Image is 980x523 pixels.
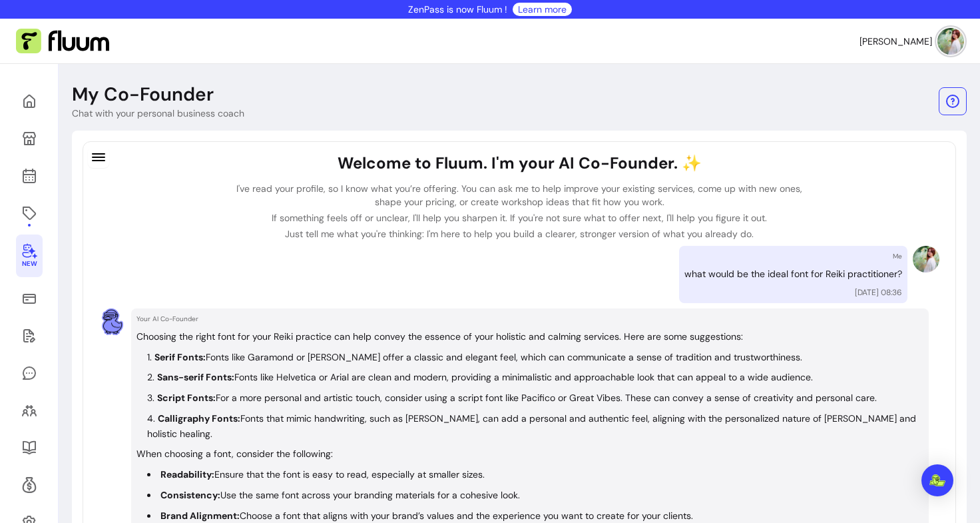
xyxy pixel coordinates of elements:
[158,412,240,424] strong: Calligraphy Fonts:
[72,83,214,107] p: My Co-Founder
[16,123,43,155] a: My Page
[154,351,802,363] p: Fonts like Garamond or [PERSON_NAME] offer a classic and elegant feel, which can communicate a se...
[147,467,923,482] li: Ensure that the font is easy to read, especially at smaller sizes.
[893,251,902,261] p: Me
[913,246,939,272] img: Provider image
[408,3,507,16] p: ZenPass is now Fluum !
[16,282,43,314] a: Sales
[229,182,810,209] p: I've read your profile, so I know what you’re offering. You can ask me to help improve your exist...
[16,85,43,117] a: Home
[147,488,923,503] li: Use the same font across your branding materials for a cohesive look.
[684,266,902,282] p: what would be the ideal font for Reiki practitioner?
[157,392,216,404] strong: Script Fonts:
[16,29,109,54] img: Fluum Logo
[937,28,964,55] img: avatar
[160,468,214,480] strong: Readability:
[16,320,43,352] a: Waivers
[160,510,240,522] strong: Brand Alignment:
[16,235,43,277] a: New
[229,211,810,225] p: If something feels off or unclear, I'll help you sharpen it. If you're not sure what to offer nex...
[16,357,43,389] a: My Messages
[136,314,923,324] p: Your AI Co-Founder
[16,197,43,229] a: Offerings
[855,287,902,298] p: [DATE] 08:36
[16,394,43,426] a: Clients
[136,446,923,462] p: When choosing a font, consider the following:
[147,412,916,440] p: Fonts that mimic handwriting, such as [PERSON_NAME], can add a personal and authentic feel, align...
[99,308,126,335] img: AI Co-Founder avatar
[154,351,206,363] strong: Serif Fonts:
[16,469,43,501] a: Refer & Earn
[859,28,964,55] button: avatar[PERSON_NAME]
[157,371,813,383] p: Fonts like Helvetica or Arial are clean and modern, providing a minimalistic and approachable loo...
[16,432,43,464] a: Resources
[859,35,932,48] span: [PERSON_NAME]
[229,227,810,241] p: Just tell me what you're thinking: I'm here to help you build a clearer, stronger version of what...
[16,160,43,192] a: Calendar
[229,153,810,174] h1: Welcome to Fluum. I'm your AI Co-Founder. ✨
[921,464,953,496] div: Open Intercom Messenger
[160,489,220,501] strong: Consistency:
[518,3,567,16] a: Learn more
[72,107,244,120] p: Chat with your personal business coach
[157,371,234,383] strong: Sans-serif Fonts:
[157,392,877,404] p: For a more personal and artistic touch, consider using a script font like Pacifico or Great Vibes...
[136,329,923,344] p: Choosing the right font for your Reiki practice can help convey the essence of your holistic and ...
[22,260,37,268] span: New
